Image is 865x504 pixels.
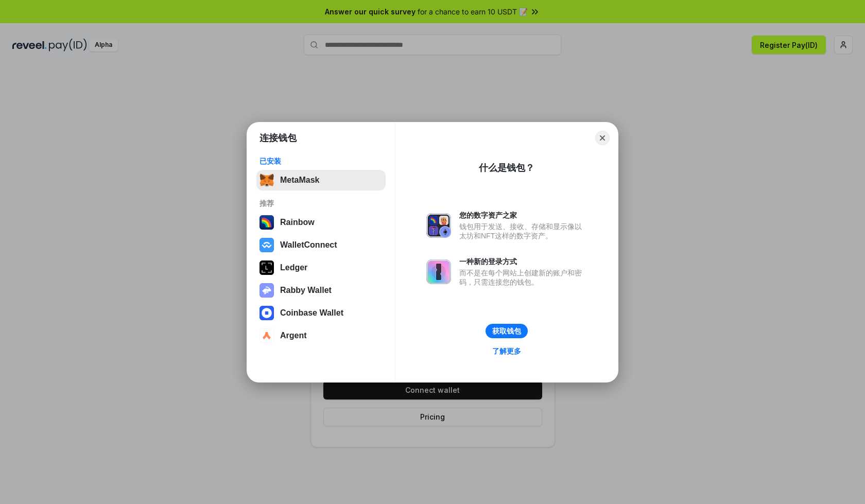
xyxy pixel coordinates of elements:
[486,324,528,338] button: 获取钱包
[256,325,386,346] button: Argent
[459,222,587,240] div: 钱包用于发送、接收、存储和显示像以太坊和NFT这样的数字资产。
[492,346,521,356] div: 了解更多
[259,306,274,320] img: svg+xml,%3Csvg%20width%3D%2228%22%20height%3D%2228%22%20viewBox%3D%220%200%2028%2028%22%20fill%3D...
[280,331,307,340] div: Argent
[280,176,319,185] div: MetaMask
[280,308,343,318] div: Coinbase Wallet
[256,212,386,233] button: Rainbow
[259,238,274,252] img: svg+xml,%3Csvg%20width%3D%2228%22%20height%3D%2228%22%20viewBox%3D%220%200%2028%2028%22%20fill%3D...
[280,240,337,250] div: WalletConnect
[259,260,274,275] img: svg+xml,%3Csvg%20xmlns%3D%22http%3A%2F%2Fwww.w3.org%2F2000%2Fsvg%22%20width%3D%2228%22%20height%3...
[259,283,274,298] img: svg+xml,%3Csvg%20xmlns%3D%22http%3A%2F%2Fwww.w3.org%2F2000%2Fsvg%22%20fill%3D%22none%22%20viewBox...
[595,131,610,145] button: Close
[479,162,534,174] div: 什么是钱包？
[259,173,274,187] img: svg+xml,%3Csvg%20fill%3D%22none%22%20height%3D%2233%22%20viewBox%3D%220%200%2035%2033%22%20width%...
[256,170,386,190] button: MetaMask
[426,213,451,238] img: svg+xml,%3Csvg%20xmlns%3D%22http%3A%2F%2Fwww.w3.org%2F2000%2Fsvg%22%20fill%3D%22none%22%20viewBox...
[259,132,297,144] h1: 连接钱包
[259,328,274,343] img: svg+xml,%3Csvg%20width%3D%2228%22%20height%3D%2228%22%20viewBox%3D%220%200%2028%2028%22%20fill%3D...
[256,303,386,323] button: Coinbase Wallet
[280,218,315,227] div: Rainbow
[459,257,587,266] div: 一种新的登录方式
[280,263,307,272] div: Ledger
[256,257,386,278] button: Ledger
[280,286,332,295] div: Rabby Wallet
[486,344,527,358] a: 了解更多
[492,326,521,336] div: 获取钱包
[256,235,386,255] button: WalletConnect
[459,211,587,220] div: 您的数字资产之家
[426,259,451,284] img: svg+xml,%3Csvg%20xmlns%3D%22http%3A%2F%2Fwww.w3.org%2F2000%2Fsvg%22%20fill%3D%22none%22%20viewBox...
[259,215,274,230] img: svg+xml,%3Csvg%20width%3D%22120%22%20height%3D%22120%22%20viewBox%3D%220%200%20120%20120%22%20fil...
[256,280,386,301] button: Rabby Wallet
[459,268,587,287] div: 而不是在每个网站上创建新的账户和密码，只需连接您的钱包。
[259,157,383,166] div: 已安装
[259,199,383,208] div: 推荐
